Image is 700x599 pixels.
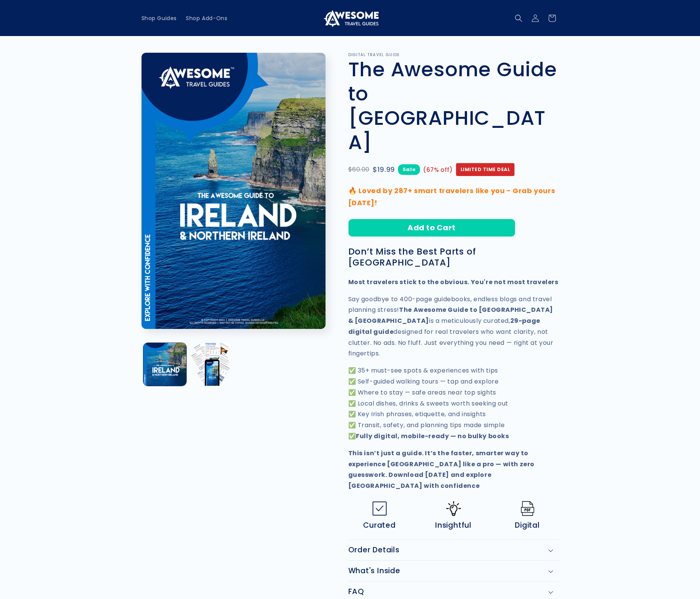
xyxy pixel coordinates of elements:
[142,15,177,22] span: Shop Guides
[181,10,232,26] a: Shop Add-Ons
[143,343,186,386] button: Load image 1 in gallery view
[398,164,420,175] span: Sale
[423,165,453,175] span: (67% off)
[186,15,227,22] span: Shop Add-Ons
[373,164,395,176] span: $19.99
[142,53,329,388] media-gallery: Gallery Viewer
[348,587,364,596] h2: FAQ
[319,6,381,30] a: Awesome Travel Guides
[348,246,559,268] h3: Don’t Miss the Best Parts of [GEOGRAPHIC_DATA]
[348,540,559,560] summary: Order Details
[348,164,370,175] span: $60.00
[348,365,559,442] p: ✅ 35+ must-see spots & experiences with tips ✅ Self-guided walking tours — tap and explore ✅ Wher...
[515,521,540,530] span: Digital
[348,449,535,490] strong: This isn’t just a guide. It’s the faster, smarter way to experience [GEOGRAPHIC_DATA] like a pro ...
[348,305,553,325] strong: The Awesome Guide to [GEOGRAPHIC_DATA] & [GEOGRAPHIC_DATA]
[348,185,559,209] p: 🔥 Loved by 287+ smart travelers like you - Grab yours [DATE]!
[456,163,515,176] span: Limited Time Deal
[348,546,400,555] h2: Order Details
[348,561,559,581] summary: What's Inside
[363,521,395,530] span: Curated
[348,566,400,575] h2: What's Inside
[348,53,559,57] p: DIGITAL TRAVEL GUIDE
[190,343,233,386] button: Load image 2 in gallery view
[137,10,182,26] a: Shop Guides
[435,521,472,530] span: Insightful
[446,501,461,516] img: Idea-icon.png
[348,57,559,154] h1: The Awesome Guide to [GEOGRAPHIC_DATA]
[510,10,527,27] summary: Search
[348,316,540,336] strong: 29-page digital guide
[520,501,535,516] img: Pdf.png
[348,294,559,360] p: Say goodbye to 400-page guidebooks, endless blogs and travel planning stress! is a meticulously c...
[348,219,515,237] button: Add to Cart
[348,278,558,286] strong: Most travelers stick to the obvious. You're not most travelers
[356,432,509,440] strong: Fully digital, mobile-ready — no bulky books
[322,9,379,27] img: Awesome Travel Guides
